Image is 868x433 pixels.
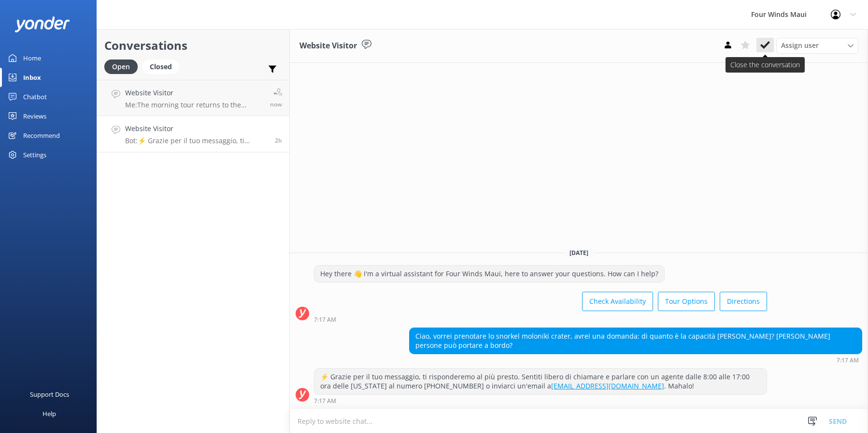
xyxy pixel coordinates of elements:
[23,48,41,68] div: Home
[314,316,767,323] div: Sep 17 2025 07:17am (UTC -10:00) Pacific/Honolulu
[14,16,70,32] img: yonder-white-logo.png
[776,38,858,53] div: Assign User
[314,369,767,394] div: ⚡ Grazie per il tuo messaggio, ti risponderemo al più presto. Sentiti libero di chiamare e parlar...
[125,123,268,134] h4: Website Visitor
[314,397,767,404] div: Sep 17 2025 07:17am (UTC -10:00) Pacific/Honolulu
[23,106,46,126] div: Reviews
[23,68,41,87] div: Inbox
[299,40,357,52] h3: Website Visitor
[409,357,862,363] div: Sep 17 2025 07:17am (UTC -10:00) Pacific/Honolulu
[23,145,46,164] div: Settings
[564,249,594,257] span: [DATE]
[23,87,47,106] div: Chatbot
[410,328,862,354] div: Ciao, vorrei prenotare lo snorkel moloniki crater, avrei una domanda: di quanto è la capacità [PE...
[551,381,664,390] a: [EMAIL_ADDRESS][DOMAIN_NAME]
[104,60,138,74] div: Open
[270,100,282,108] span: Sep 17 2025 09:35am (UTC -10:00) Pacific/Honolulu
[658,292,715,311] button: Tour Options
[314,398,336,404] strong: 7:17 AM
[104,36,282,55] h2: Conversations
[97,80,289,116] a: Website VisitorMe:The morning tour returns to the harbor by 12:30 pmnow
[275,136,282,145] span: Sep 17 2025 07:17am (UTC -10:00) Pacific/Honolulu
[314,266,664,282] div: Hey there 👋 I'm a virtual assistant for Four Winds Maui, here to answer your questions. How can I...
[837,358,859,363] strong: 7:17 AM
[582,292,653,311] button: Check Availability
[125,88,263,98] h4: Website Visitor
[142,60,179,74] div: Closed
[125,136,268,145] p: Bot: ⚡ Grazie per il tuo messaggio, ti risponderemo al più presto. Sentiti libero di chiamare e p...
[314,317,336,323] strong: 7:17 AM
[30,385,69,404] div: Support Docs
[781,40,819,51] span: Assign user
[97,116,289,152] a: Website VisitorBot:⚡ Grazie per il tuo messaggio, ti risponderemo al più presto. Sentiti libero d...
[125,101,263,109] p: Me: The morning tour returns to the harbor by 12:30 pm
[142,61,184,72] a: Closed
[104,61,142,72] a: Open
[23,126,60,145] div: Recommend
[720,292,767,311] button: Directions
[43,404,56,423] div: Help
